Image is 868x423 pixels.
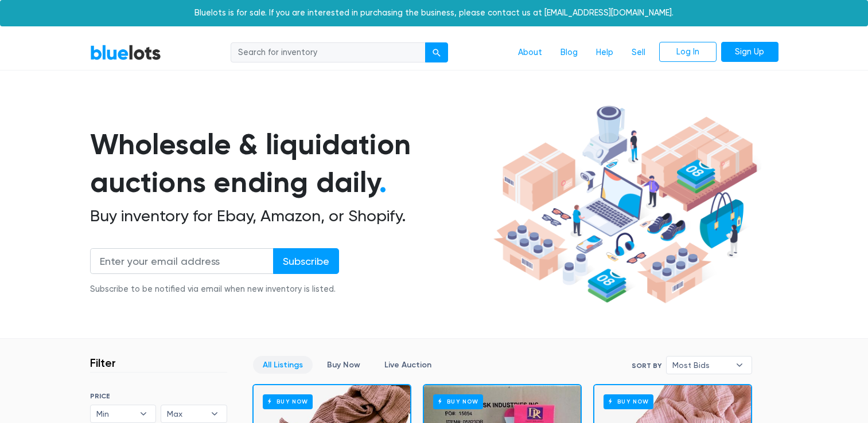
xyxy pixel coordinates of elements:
[727,357,752,374] b: ▾
[375,356,441,374] a: Live Auction
[672,357,730,374] span: Most Bids
[263,394,313,409] h6: Buy Now
[90,392,227,400] h6: PRICE
[433,394,483,409] h6: Buy Now
[489,100,761,309] img: hero-ee84e7d0318cb26816c560f6b4441b76977f77a177738b4e94f68c95b2b83dbb.png
[604,394,653,409] h6: Buy Now
[90,126,489,202] h1: Wholesale & liquidation auctions ending daily
[253,356,313,374] a: All Listings
[632,361,661,371] label: Sort By
[622,42,655,64] a: Sell
[90,248,274,274] input: Enter your email address
[90,206,489,226] h2: Buy inventory for Ebay, Amazon, or Shopify.
[90,44,161,61] a: BlueLots
[231,42,426,63] input: Search for inventory
[317,356,370,374] a: Buy Now
[659,42,717,62] a: Log In
[90,356,116,370] h3: Filter
[96,405,134,422] span: Min
[203,405,227,422] b: ▾
[587,42,622,64] a: Help
[90,283,339,296] div: Subscribe to be notified via email when new inventory is listed.
[379,165,387,199] span: .
[509,42,551,64] a: About
[131,405,155,422] b: ▾
[167,405,205,422] span: Max
[273,248,339,274] input: Subscribe
[551,42,587,64] a: Blog
[721,42,779,62] a: Sign Up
